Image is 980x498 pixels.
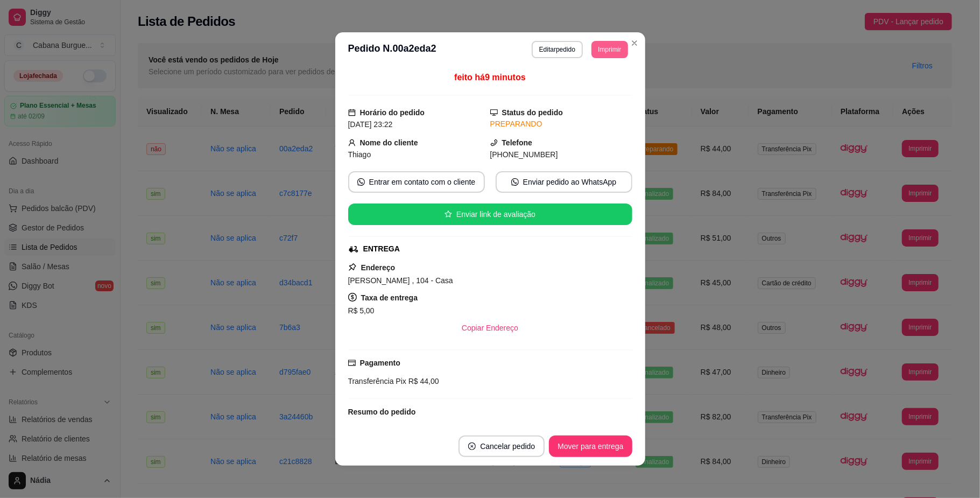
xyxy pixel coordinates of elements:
[348,150,371,159] span: Thiago
[348,293,357,301] span: dollar
[361,293,418,302] strong: Taxa de entrega
[468,443,476,450] span: close-circle
[348,276,453,285] span: [PERSON_NAME] , 104 - Casa
[348,377,406,385] span: Transferência Pix
[363,243,400,255] div: ENTREGA
[348,139,356,146] span: user
[360,108,425,117] strong: Horário do pedido
[502,108,563,117] strong: Status do pedido
[348,41,436,58] h3: Pedido N. 00a2eda2
[502,138,533,147] strong: Telefone
[348,359,356,367] span: credit-card
[348,306,375,315] span: R$ 5,00
[360,359,400,367] strong: Pagamento
[357,178,365,186] span: whats-app
[348,408,416,416] strong: Resumo do pedido
[348,263,357,271] span: pushpin
[490,139,498,146] span: phone
[348,120,393,129] span: [DATE] 23:22
[445,211,452,218] span: star
[348,204,632,225] button: starEnviar link de avaliação
[496,171,632,193] button: whats-appEnviar pedido ao WhatsApp
[360,138,418,147] strong: Nome do cliente
[626,34,643,52] button: Close
[453,317,527,339] button: Copiar Endereço
[490,150,558,159] span: [PHONE_NUMBER]
[549,436,632,457] button: Mover para entrega
[459,436,545,457] button: close-circleCancelar pedido
[361,263,396,272] strong: Endereço
[490,109,498,116] span: desktop
[532,41,583,58] button: Editarpedido
[348,109,356,116] span: calendar
[348,171,485,193] button: whats-appEntrar em contato com o cliente
[511,178,519,186] span: whats-app
[406,377,439,385] span: R$ 44,00
[591,41,628,58] button: Imprimir
[490,118,632,130] div: PREPARANDO
[454,73,525,82] span: feito há 9 minutos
